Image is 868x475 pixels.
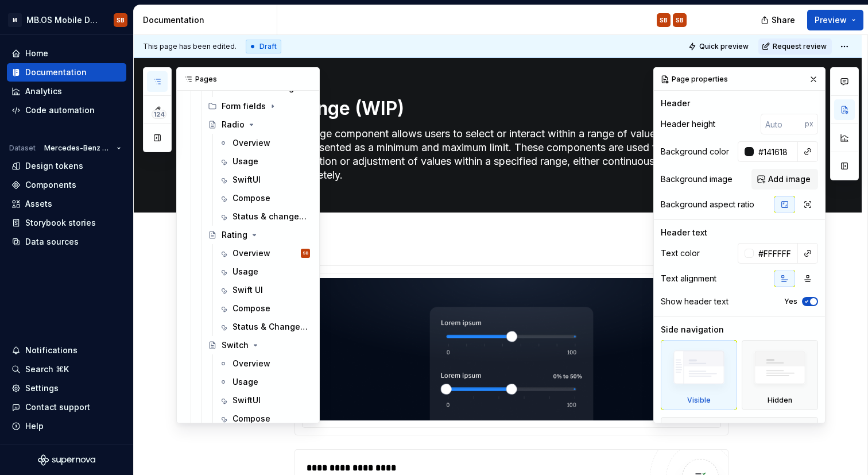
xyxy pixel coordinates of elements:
[25,179,76,191] div: Components
[7,360,126,379] button: Search ⌘K
[214,152,315,171] a: Usage
[7,195,126,213] a: Assets
[214,262,315,281] a: Usage
[117,16,125,25] div: SB
[39,140,126,156] button: Mercedes-Benz 2.0
[7,82,126,101] a: Analytics
[7,44,126,63] a: Home
[660,16,668,25] div: SB
[755,10,803,30] button: Share
[815,14,847,26] span: Preview
[203,97,315,115] div: Form fields
[214,189,315,207] a: Compose
[222,101,266,112] div: Form fields
[177,68,319,91] div: Pages
[303,248,309,259] div: SB
[232,174,261,186] div: SwiftUI
[232,248,270,259] div: Overview
[8,13,22,27] div: M
[222,339,249,351] div: Switch
[214,244,315,262] a: OverviewSB
[203,336,315,354] a: Switch
[232,192,270,204] div: Compose
[25,420,44,432] div: Help
[685,38,754,55] button: Quick preview
[246,40,281,53] div: Draft
[773,42,827,51] span: Request review
[214,281,315,299] a: Swift UI
[7,417,126,435] button: Help
[7,101,126,119] a: Code automation
[7,233,126,251] a: Data sources
[214,171,315,189] a: SwiftUI
[232,321,308,333] div: Status & Changelog
[143,14,272,26] div: Documentation
[44,144,112,153] span: Mercedes-Benz 2.0
[2,7,131,32] button: MMB.OS Mobile Design SystemSB
[214,373,315,391] a: Usage
[232,303,270,314] div: Compose
[7,157,126,175] a: Design tokens
[7,214,126,232] a: Storybook stories
[214,410,315,428] a: Compose
[7,379,126,397] a: Settings
[232,284,263,296] div: Swift UI
[232,395,261,406] div: SwiftUI
[772,14,795,26] span: Share
[25,198,52,210] div: Assets
[699,42,749,51] span: Quick preview
[7,398,126,416] button: Contact support
[38,454,95,466] svg: Supernova Logo
[25,217,96,229] div: Storybook stories
[292,125,726,184] textarea: A range component allows users to select or interact within a range of values, typically represen...
[25,86,62,97] div: Analytics
[9,144,36,153] div: Dataset
[25,383,59,394] div: Settings
[214,354,315,373] a: Overview
[25,105,95,116] div: Code automation
[292,95,726,122] textarea: Range (WIP)
[232,358,270,369] div: Overview
[214,299,315,318] a: Compose
[7,341,126,360] button: Notifications
[222,229,247,241] div: Rating
[807,10,863,30] button: Preview
[25,160,83,172] div: Design tokens
[214,207,315,226] a: Status & changelog
[758,38,832,55] button: Request review
[232,156,258,167] div: Usage
[143,42,237,51] span: This page has been edited.
[222,119,245,130] div: Radio
[232,137,270,149] div: Overview
[25,236,79,248] div: Data sources
[25,345,77,356] div: Notifications
[25,364,69,375] div: Search ⌘K
[26,14,100,26] div: MB.OS Mobile Design System
[25,48,48,59] div: Home
[203,226,315,244] a: Rating
[7,63,126,82] a: Documentation
[214,134,315,152] a: Overview
[152,110,166,119] span: 124
[214,318,315,336] a: Status & Changelog
[232,266,258,277] div: Usage
[25,67,87,78] div: Documentation
[232,211,308,222] div: Status & changelog
[232,413,270,424] div: Compose
[676,16,684,25] div: SB
[203,115,315,134] a: Radio
[232,376,258,388] div: Usage
[25,401,90,413] div: Contact support
[214,391,315,410] a: SwiftUI
[7,176,126,194] a: Components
